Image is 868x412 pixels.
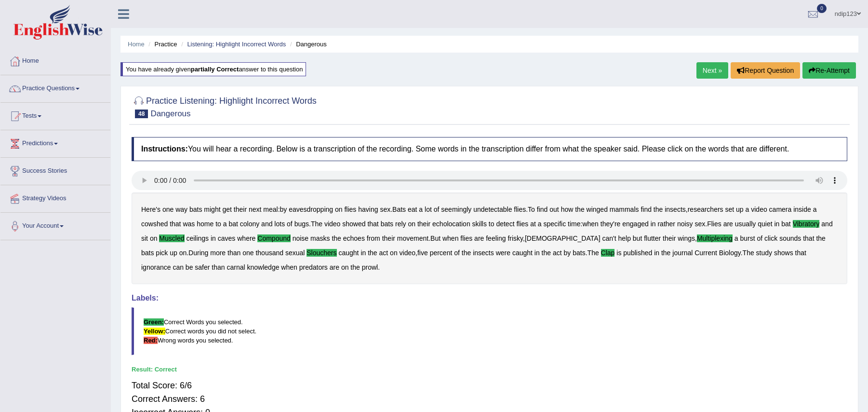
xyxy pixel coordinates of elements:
[141,220,168,228] b: cowshed
[0,130,110,154] a: Predictions
[474,234,484,242] b: are
[141,249,154,257] b: bats
[725,206,734,213] b: set
[602,234,616,242] b: can't
[746,206,749,213] b: a
[195,263,210,271] b: safer
[618,234,630,242] b: help
[633,234,642,242] b: but
[719,249,741,257] b: Biology
[740,234,755,242] b: burst
[657,220,675,228] b: rather
[132,137,847,161] h4: You will hear a recording. Below is a transcription of the recording. Some words in the transcrip...
[342,220,365,228] b: showed
[736,206,744,213] b: up
[280,206,287,213] b: by
[141,206,160,213] b: Here's
[694,249,717,257] b: Current
[430,249,453,257] b: percent
[255,249,283,257] b: thousand
[222,206,231,213] b: get
[397,234,428,242] b: movement
[218,234,236,242] b: caves
[170,220,181,228] b: that
[779,234,801,242] b: sounds
[367,220,378,228] b: that
[803,234,814,242] b: that
[616,249,621,257] b: is
[622,220,649,228] b: engaged
[672,249,693,257] b: journal
[310,234,330,242] b: masks
[462,249,471,257] b: the
[188,249,208,257] b: During
[249,206,261,213] b: next
[695,220,706,228] b: sex
[430,234,441,242] b: But
[425,206,432,213] b: lot
[561,206,574,213] b: how
[758,220,772,228] b: quiet
[677,220,693,228] b: noisy
[257,234,291,242] b: compound
[332,234,341,242] b: the
[0,185,110,209] a: Strategy Videos
[454,249,460,257] b: of
[390,249,398,257] b: on
[191,66,239,73] b: partially correct
[234,206,247,213] b: their
[496,249,510,257] b: were
[288,40,327,49] li: Dangerous
[582,220,598,228] b: when
[368,249,377,257] b: the
[0,158,110,182] a: Success Stories
[362,263,378,271] b: prowl
[324,220,340,228] b: video
[530,220,536,228] b: at
[186,263,193,271] b: be
[274,220,285,228] b: lots
[688,206,723,213] b: researchers
[156,249,168,257] b: pick
[311,220,322,228] b: The
[432,220,470,228] b: echolocation
[821,220,832,228] b: and
[287,220,293,228] b: of
[210,249,226,257] b: more
[543,220,566,228] b: specific
[400,249,415,257] b: video
[816,234,825,242] b: the
[663,234,676,242] b: their
[408,206,417,213] b: eat
[0,103,110,127] a: Tests
[601,249,615,257] b: clap
[419,206,423,213] b: a
[568,220,580,228] b: time
[757,234,762,242] b: of
[623,249,652,257] b: published
[335,206,343,213] b: on
[197,220,214,228] b: home
[350,263,360,271] b: the
[542,249,551,257] b: the
[507,234,523,242] b: frisky
[525,234,601,242] b: [DEMOGRAPHIC_DATA]
[538,220,542,228] b: a
[472,220,487,228] b: skills
[641,206,652,213] b: find
[132,294,847,302] h4: Labels:
[150,234,158,242] b: on
[227,249,240,257] b: than
[150,109,190,118] small: Dangerous
[285,249,305,257] b: sexual
[764,234,777,242] b: click
[367,234,380,242] b: from
[564,249,571,257] b: by
[575,206,584,213] b: the
[774,249,793,257] b: shows
[735,220,756,228] b: usually
[144,328,165,335] b: Yellow:
[183,220,195,228] b: was
[242,249,254,257] b: one
[678,234,695,242] b: wings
